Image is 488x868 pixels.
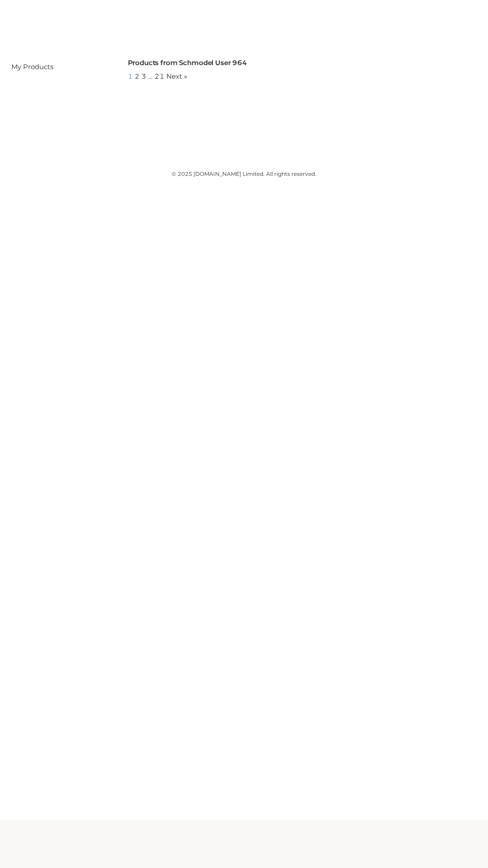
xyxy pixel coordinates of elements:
[128,72,133,80] span: Page 1
[141,72,146,80] a: Page 3
[128,59,477,67] h2: Products from Schmodel User 964
[11,62,53,71] a: My Products
[166,72,187,80] a: Next »
[11,170,477,179] div: © 2025 [DOMAIN_NAME] Limited. All rights reserved.
[148,72,153,80] span: …
[135,72,140,80] a: Page 2
[155,72,164,80] a: Page 21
